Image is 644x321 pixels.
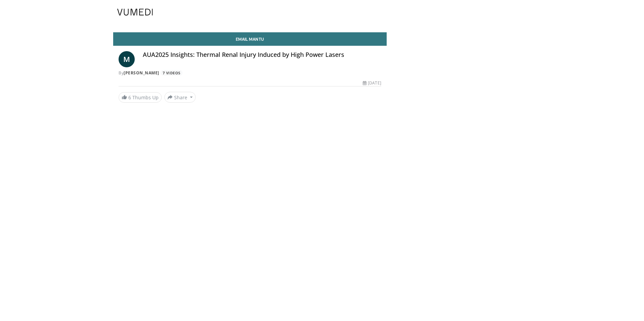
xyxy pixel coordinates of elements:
button: Share [164,92,196,103]
h4: AUA2025 Insights: Thermal Renal Injury Induced by High Power Lasers [143,51,381,59]
div: [DATE] [363,80,381,86]
a: 6 Thumbs Up [119,92,162,103]
div: By [119,70,381,76]
a: M [119,51,135,67]
img: VuMedi Logo [117,9,153,15]
a: Email Mantu [113,32,387,46]
span: 6 [128,94,131,101]
a: 7 Videos [160,70,183,76]
a: [PERSON_NAME] [124,70,159,76]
